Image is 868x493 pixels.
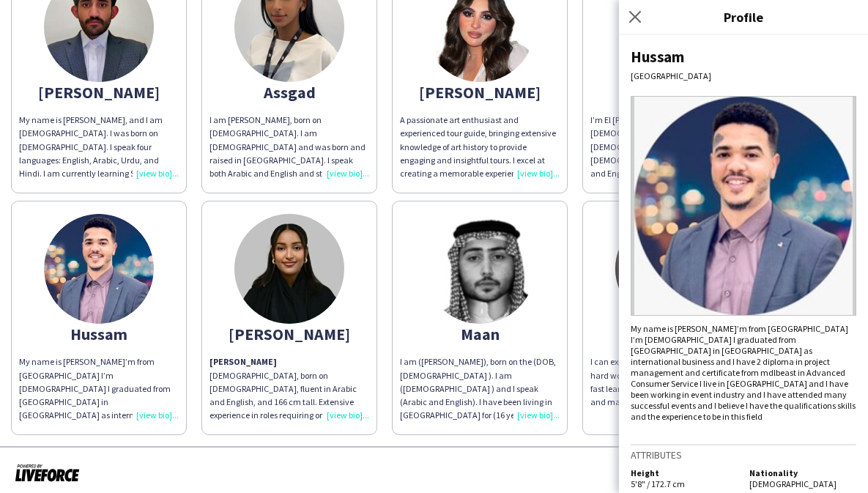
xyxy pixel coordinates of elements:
[19,327,179,341] div: Hussam
[400,86,560,99] div: [PERSON_NAME]
[209,114,369,180] div: I am [PERSON_NAME], born on [DEMOGRAPHIC_DATA]. I am [DEMOGRAPHIC_DATA] and was born and raised i...
[400,355,560,422] div: I am ([PERSON_NAME]), born on the (DOB, [DEMOGRAPHIC_DATA] ). I am ([DEMOGRAPHIC_DATA] ) and I sp...
[619,7,868,26] h3: Profile
[749,467,856,478] h5: Nationality
[590,86,750,99] div: ElMujtaba
[234,214,344,324] img: thumb-66f185277634d.jpeg
[209,327,369,341] div: [PERSON_NAME]
[425,214,535,324] img: thumb-6741ad1bae53a.jpeg
[209,356,277,367] strong: [PERSON_NAME]
[590,356,744,407] span: I can explain to myself that I’m a leader, a hard worker, flexible, a nice person, and a fast lea...
[209,355,369,422] p: [DEMOGRAPHIC_DATA], born on [DEMOGRAPHIC_DATA], fluent in Arabic and English, and 166 cm tall. Ex...
[631,323,856,422] div: My name is [PERSON_NAME]’m from [GEOGRAPHIC_DATA] I’m [DEMOGRAPHIC_DATA] I graduated from [GEOGRA...
[631,467,738,478] h5: Height
[44,214,154,324] img: thumb-65a7b8e6ecad6.jpeg
[590,114,750,180] div: I’m El [PERSON_NAME] born on [DEMOGRAPHIC_DATA] in [DEMOGRAPHIC_DATA] . I’m [DEMOGRAPHIC_DATA] an...
[749,478,837,489] span: [DEMOGRAPHIC_DATA]
[615,214,725,324] img: thumb-672bbbf0d8352.jpeg
[631,478,685,489] span: 5'8" / 172.7 cm
[400,114,560,180] div: A passionate art enthusiast and experienced tour guide, bringing extensive knowledge of art histo...
[19,355,179,422] div: My name is [PERSON_NAME]’m from [GEOGRAPHIC_DATA] I’m [DEMOGRAPHIC_DATA] I graduated from [GEOGRA...
[15,462,80,483] img: Powered by Liveforce
[590,327,750,341] div: Reema
[209,86,369,99] div: Assgad
[631,47,856,67] div: Hussam
[19,86,179,99] div: [PERSON_NAME]
[631,70,856,81] div: [GEOGRAPHIC_DATA]
[631,96,856,316] img: Crew avatar or photo
[631,448,856,462] h3: Attributes
[19,114,179,180] div: My name is [PERSON_NAME], and I am [DEMOGRAPHIC_DATA]. I was born on [DEMOGRAPHIC_DATA]. I speak ...
[400,327,560,341] div: Maan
